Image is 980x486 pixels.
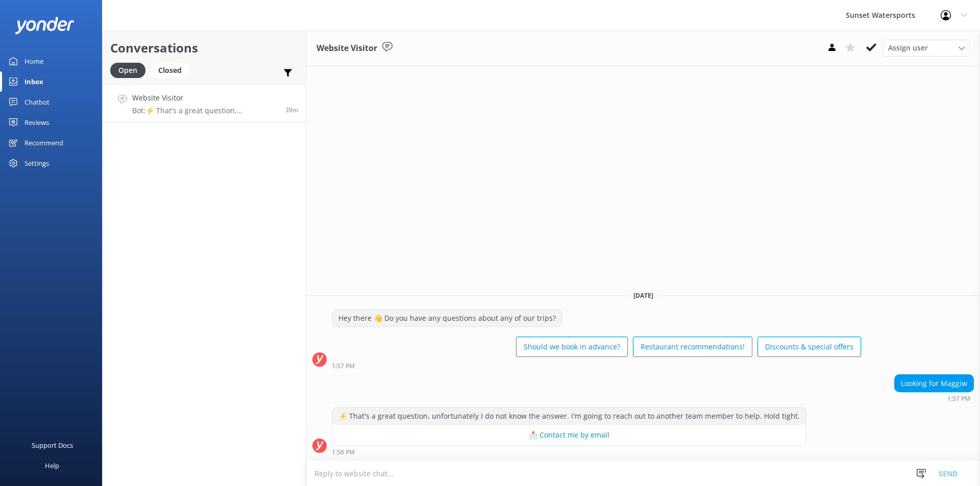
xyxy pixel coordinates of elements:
[332,310,562,327] div: Hey there 👋 Do you have any questions about any of our trips?
[110,38,298,58] h2: Conversations
[103,84,306,122] a: Website VisitorBot:⚡ That's a great question, unfortunately I do not know the answer. I'm going t...
[757,337,861,357] button: Discounts & special offers
[332,425,806,445] button: 📩 Contact me by email
[24,51,43,71] div: Home
[332,363,355,369] strong: 1:57 PM
[32,435,73,455] div: Support Docs
[15,17,74,34] img: yonder-white-logo.png
[24,112,49,133] div: Reviews
[516,337,628,357] button: Should we book in advance?
[24,92,50,112] div: Chatbot
[633,337,752,357] button: Restaurant recommendations!
[24,133,63,153] div: Recommend
[151,64,194,75] a: Closed
[285,106,298,114] span: 12:57pm 19-Aug-2025 (UTC -05:00) America/Cancun
[332,407,806,425] div: ⚡ That's a great question, unfortunately I do not know the answer. I'm going to reach out to anot...
[883,40,970,56] div: Assign User
[110,63,145,78] div: Open
[332,448,806,455] div: 12:58pm 19-Aug-2025 (UTC -05:00) America/Cancun
[316,42,377,55] h3: Website Visitor
[24,71,43,92] div: Inbox
[151,63,189,78] div: Closed
[947,396,970,402] strong: 1:57 PM
[132,106,278,115] p: Bot: ⚡ That's a great question, unfortunately I do not know the answer. I'm going to reach out to...
[132,92,278,104] h4: Website Visitor
[627,291,659,300] span: [DATE]
[45,455,59,476] div: Help
[332,449,355,455] strong: 1:58 PM
[895,375,973,392] div: Looking for Maggiw
[332,362,861,369] div: 12:57pm 19-Aug-2025 (UTC -05:00) America/Cancun
[110,64,151,75] a: Open
[24,153,49,173] div: Settings
[888,42,928,54] span: Assign user
[894,395,974,402] div: 12:57pm 19-Aug-2025 (UTC -05:00) America/Cancun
